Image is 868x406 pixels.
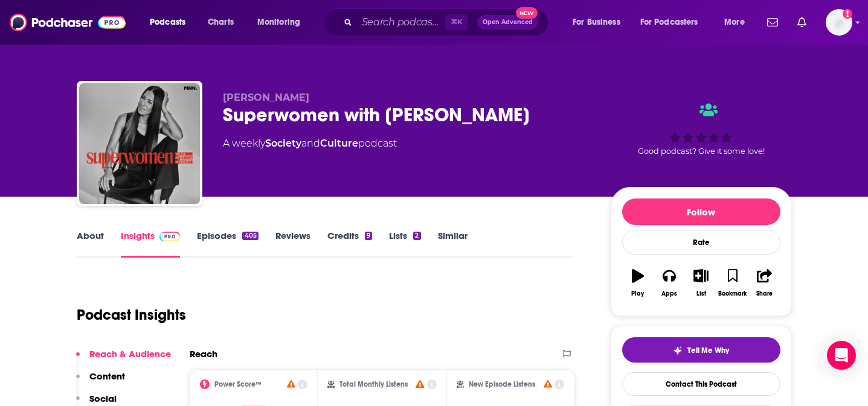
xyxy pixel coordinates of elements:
[622,372,780,396] a: Contact This Podcast
[208,14,234,31] span: Charts
[77,306,186,324] h1: Podcast Insights
[265,138,301,149] a: Society
[214,380,262,389] h2: Power Score™
[413,232,420,240] div: 2
[89,370,125,382] p: Content
[661,290,677,297] div: Apps
[301,138,320,149] span: and
[640,14,698,31] span: For Podcasters
[622,230,780,255] div: Rate
[696,290,706,297] div: List
[622,261,654,305] button: Play
[190,348,217,360] h2: Reach
[632,13,716,32] button: open menu
[654,261,685,305] button: Apps
[141,13,201,32] button: open menu
[320,138,358,149] a: Culture
[673,346,683,355] img: tell me why sparkle
[445,14,468,30] span: ⌘ K
[516,7,538,19] span: New
[335,8,560,36] div: Search podcasts, credits, & more...
[717,261,748,305] button: Bookmark
[564,13,635,32] button: open menu
[77,230,104,258] a: About
[249,13,316,32] button: open menu
[573,14,620,31] span: For Business
[826,9,852,36] span: Logged in as megcassidy
[242,232,258,240] div: 405
[150,14,185,31] span: Podcasts
[327,230,372,258] a: Credits9
[622,337,780,363] button: tell me why sparkleTell Me Why
[197,230,258,258] a: Episodes405
[223,92,309,103] span: [PERSON_NAME]
[762,12,783,33] a: Show notifications dropdown
[827,341,856,370] div: Open Intercom Messenger
[483,19,533,25] span: Open Advanced
[89,348,171,360] p: Reach & Audience
[275,230,310,258] a: Reviews
[748,261,780,305] button: Share
[89,393,117,404] p: Social
[76,348,171,370] button: Reach & Audience
[477,15,538,30] button: Open AdvancedNew
[121,230,181,258] a: InsightsPodchaser Pro
[159,232,181,241] img: Podchaser Pro
[622,198,780,225] button: Follow
[223,136,397,151] div: A weekly podcast
[611,92,792,167] div: Good podcast? Give it some love!
[792,12,811,33] a: Show notifications dropdown
[389,230,420,258] a: Lists2
[638,147,765,156] span: Good podcast? Give it some love!
[718,290,747,297] div: Bookmark
[339,380,408,389] h2: Total Monthly Listens
[843,9,852,19] svg: Add a profile image
[826,9,852,36] img: User Profile
[200,13,241,32] a: Charts
[469,380,535,389] h2: New Episode Listens
[687,346,729,355] span: Tell Me Why
[79,83,200,204] img: Superwomen with Rebecca Minkoff
[716,13,760,32] button: open menu
[631,290,644,297] div: Play
[438,230,468,258] a: Similar
[724,14,745,31] span: More
[10,11,126,34] img: Podchaser - Follow, Share and Rate Podcasts
[357,13,445,32] input: Search podcasts, credits, & more...
[685,261,716,305] button: List
[756,290,773,297] div: Share
[365,232,372,240] div: 9
[257,14,300,31] span: Monitoring
[826,9,852,36] button: Show profile menu
[76,370,125,393] button: Content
